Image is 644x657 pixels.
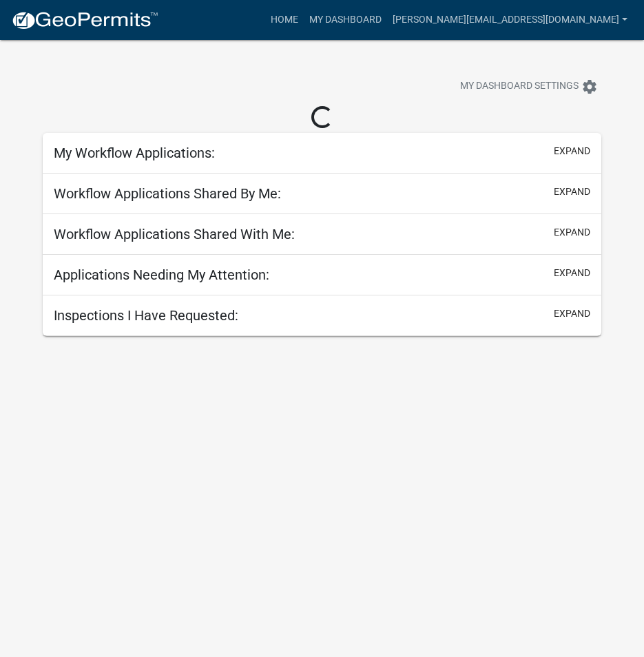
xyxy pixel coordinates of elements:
[54,307,238,324] h5: Inspections I Have Requested:
[54,145,215,161] h5: My Workflow Applications:
[554,225,590,240] button: expand
[581,79,598,95] i: settings
[387,7,633,33] a: [PERSON_NAME][EMAIL_ADDRESS][DOMAIN_NAME]
[265,7,304,33] a: Home
[554,306,590,321] button: expand
[54,267,269,283] h5: Applications Needing My Attention:
[54,226,295,242] h5: Workflow Applications Shared With Me:
[304,7,387,33] a: My Dashboard
[554,266,590,280] button: expand
[554,185,590,199] button: expand
[460,79,579,95] span: My Dashboard Settings
[554,144,590,158] button: expand
[54,185,281,202] h5: Workflow Applications Shared By Me:
[449,73,609,100] button: My Dashboard Settingssettings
